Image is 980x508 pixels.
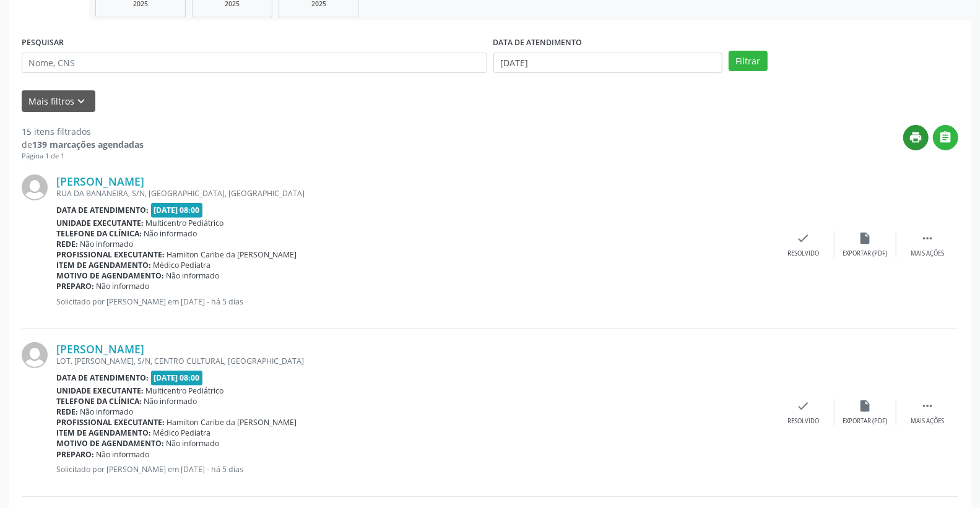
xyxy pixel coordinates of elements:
[933,125,958,150] button: 
[22,138,144,151] div: de
[797,399,810,413] i: check
[56,249,165,260] b: Profissional executante:
[797,231,810,245] i: check
[843,249,888,258] div: Exportar (PDF)
[903,125,929,150] button: print
[56,218,144,228] b: Unidade executante:
[154,260,211,270] span: Médico Pediatra
[56,464,773,475] p: Solicitado por [PERSON_NAME] em [DATE] - há 5 dias
[493,33,583,53] label: DATA DE ATENDIMENTO
[56,239,78,249] b: Rede:
[80,407,134,417] span: Não informado
[151,203,203,217] span: [DATE] 08:00
[939,131,953,144] i: 
[921,231,934,245] i: 
[32,139,144,150] strong: 139 marcações agendadas
[56,188,773,199] div: RUA DA BANANEIRA, S/N, [GEOGRAPHIC_DATA], [GEOGRAPHIC_DATA]
[56,260,151,270] b: Item de agendamento:
[146,385,224,396] span: Multicentro Pediátrico
[151,371,203,385] span: [DATE] 08:00
[22,53,487,74] input: Nome, CNS
[22,342,48,368] img: img
[167,270,220,281] span: Não informado
[22,33,64,53] label: PESQUISAR
[144,228,197,239] span: Não informado
[56,438,164,449] b: Motivo de agendamento:
[493,53,723,74] input: Selecione um intervalo
[859,231,872,245] i: insert_drive_file
[22,125,144,138] div: 15 itens filtrados
[167,417,297,428] span: Hamilton Caribe da [PERSON_NAME]
[56,174,144,188] a: [PERSON_NAME]
[56,228,142,239] b: Telefone da clínica:
[56,356,773,366] div: LOT. [PERSON_NAME], S/N, CENTRO CULTURAL, [GEOGRAPHIC_DATA]
[154,428,211,438] span: Médico Pediatra
[75,95,89,108] i: keyboard_arrow_down
[97,449,150,460] span: Não informado
[56,281,94,291] b: Preparo:
[787,417,819,426] div: Resolvido
[729,51,768,72] button: Filtrar
[921,399,934,413] i: 
[22,90,95,112] button: Mais filtroskeyboard_arrow_down
[22,174,48,200] img: img
[787,249,819,258] div: Resolvido
[911,249,944,258] div: Mais ações
[56,372,149,383] b: Data de atendimento:
[56,296,773,307] p: Solicitado por [PERSON_NAME] em [DATE] - há 5 dias
[911,417,944,426] div: Mais ações
[97,281,150,291] span: Não informado
[56,205,149,215] b: Data de atendimento:
[843,417,888,426] div: Exportar (PDF)
[56,428,151,438] b: Item de agendamento:
[56,270,164,281] b: Motivo de agendamento:
[56,449,94,460] b: Preparo:
[859,399,872,413] i: insert_drive_file
[144,396,197,407] span: Não informado
[909,131,923,144] i: print
[56,407,78,417] b: Rede:
[56,417,165,428] b: Profissional executante:
[80,239,134,249] span: Não informado
[146,218,224,228] span: Multicentro Pediátrico
[56,385,144,396] b: Unidade executante:
[167,438,220,449] span: Não informado
[56,342,144,356] a: [PERSON_NAME]
[167,249,297,260] span: Hamilton Caribe da [PERSON_NAME]
[56,396,142,407] b: Telefone da clínica:
[22,151,144,161] div: Página 1 de 1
